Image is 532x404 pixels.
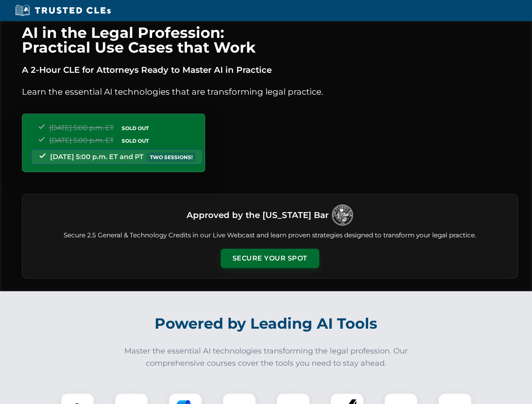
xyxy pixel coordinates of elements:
p: Secure 2.5 General & Technology Credits in our Live Webcast and learn proven strategies designed ... [32,231,508,240]
h2: Powered by Leading AI Tools [33,309,500,338]
span: [DATE] 5:00 p.m. ET [49,124,114,132]
img: Trusted CLEs [13,4,113,17]
span: [DATE] 5:00 p.m. ET [49,136,114,144]
h3: Approved by the [US_STATE] Bar [187,207,329,223]
p: Master the essential AI technologies transforming the legal profession. Our comprehensive courses... [119,345,414,369]
p: A 2-Hour CLE for Attorneys Ready to Master AI in Practice [22,63,518,77]
button: Secure Your Spot [221,249,319,268]
h1: AI in the Legal Profession: Practical Use Cases that Work [22,25,518,55]
img: Logo [332,205,353,226]
span: SOLD OUT [119,136,152,145]
span: SOLD OUT [119,124,152,133]
p: Learn the essential AI technologies that are transforming legal practice. [22,85,518,98]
